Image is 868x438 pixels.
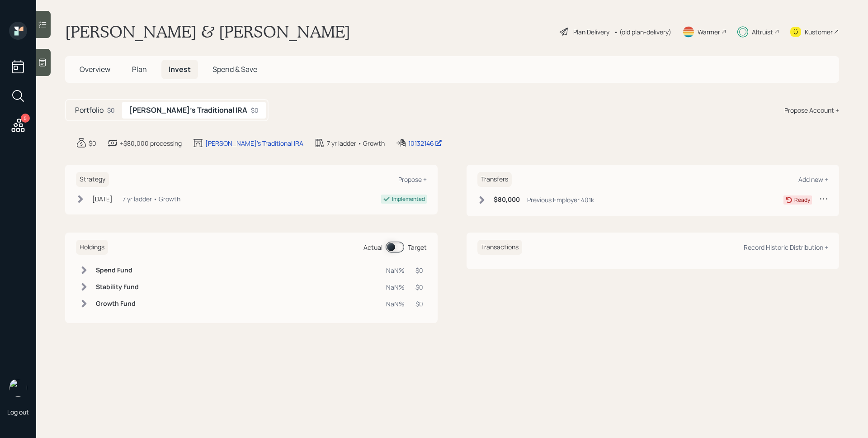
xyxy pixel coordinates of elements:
div: Altruist [752,27,773,37]
div: +$80,000 processing [120,138,182,148]
h6: Spend Fund [96,267,139,274]
div: 5 [21,114,30,123]
div: NaN% [386,266,405,275]
h6: Stability Fund [96,283,139,291]
div: Plan Delivery [573,27,609,37]
div: $0 [415,266,423,275]
div: Log out [7,408,29,416]
div: NaN% [386,299,405,309]
span: Invest [169,64,191,74]
h5: Portfolio [75,106,104,114]
div: $0 [415,299,423,309]
span: Plan [132,64,147,74]
div: Actual [363,243,382,252]
div: Kustomer [805,27,833,37]
div: Target [408,243,427,252]
h6: Transactions [477,240,522,255]
h6: Transfers [477,172,512,187]
div: Previous Employer 401k [527,195,594,205]
div: $0 [251,105,259,115]
span: Spend & Save [212,64,257,74]
div: Propose + [398,175,427,184]
div: Propose Account + [784,105,839,115]
div: Record Historic Distribution + [744,243,828,252]
div: NaN% [386,282,405,292]
div: $0 [107,105,115,115]
div: • (old plan-delivery) [614,27,671,37]
div: $0 [89,138,96,148]
div: Warmer [698,27,720,37]
h6: Strategy [76,172,109,187]
div: $0 [415,282,423,292]
img: james-distasi-headshot.png [9,379,27,397]
div: [PERSON_NAME]'s Traditional IRA [205,138,303,148]
div: 10132146 [408,138,442,148]
h6: $80,000 [494,196,520,204]
div: Add new + [798,175,828,184]
h5: [PERSON_NAME]'s Traditional IRA [129,106,247,114]
h1: [PERSON_NAME] & [PERSON_NAME] [65,22,350,42]
h6: Holdings [76,240,108,255]
span: Overview [80,64,110,74]
div: Ready [794,196,810,204]
div: 7 yr ladder • Growth [123,194,180,204]
h6: Growth Fund [96,300,139,308]
div: Implemented [392,195,425,203]
div: [DATE] [92,194,113,204]
div: 7 yr ladder • Growth [327,138,385,148]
